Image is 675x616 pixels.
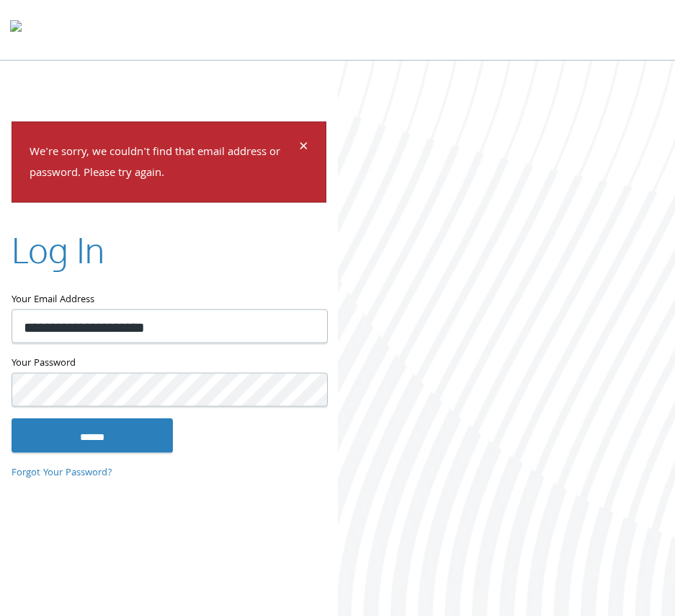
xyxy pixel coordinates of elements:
[12,465,112,481] a: Forgot Your Password?
[12,225,104,273] h2: Log In
[30,143,297,185] p: We're sorry, we couldn't find that email address or password. Please try again.
[10,15,22,44] img: todyl-logo-dark.svg
[299,140,308,157] button: Dismiss alert
[299,134,308,162] span: ×
[12,354,326,372] label: Your Password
